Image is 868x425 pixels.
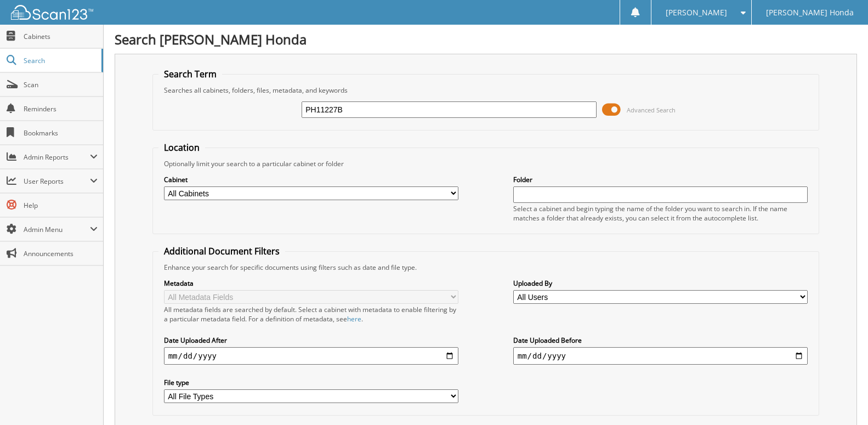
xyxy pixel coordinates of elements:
span: [PERSON_NAME] Honda [766,9,854,16]
div: Enhance your search for specific documents using filters such as date and file type. [158,263,814,272]
div: All metadata fields are searched by default. Select a cabinet with metadata to enable filtering b... [164,305,459,324]
span: Announcements [24,249,98,258]
legend: Additional Document Filters [158,245,285,257]
div: Searches all cabinets, folders, files, metadata, and keywords [158,86,814,95]
label: Cabinet [164,175,459,184]
span: Advanced Search [627,106,676,114]
label: Uploaded By [513,279,808,288]
span: Cabinets [24,32,98,41]
span: Bookmarks [24,128,98,138]
a: here [347,314,361,324]
span: User Reports [24,177,90,186]
h1: Search [PERSON_NAME] Honda [115,30,857,48]
span: Admin Reports [24,152,90,162]
input: start [164,347,459,365]
legend: Search Term [158,68,222,80]
img: scan123-logo-white.svg [11,5,93,20]
span: Reminders [24,104,98,114]
span: Admin Menu [24,225,90,234]
label: Folder [513,175,808,184]
div: Optionally limit your search to a particular cabinet or folder [158,159,814,168]
span: Help [24,201,98,210]
label: File type [164,378,459,387]
legend: Location [158,141,205,154]
span: Search [24,56,96,65]
span: Scan [24,80,98,89]
input: end [513,347,808,365]
label: Metadata [164,279,459,288]
div: Select a cabinet and begin typing the name of the folder you want to search in. If the name match... [513,204,808,223]
span: [PERSON_NAME] [666,9,727,16]
label: Date Uploaded After [164,336,459,345]
label: Date Uploaded Before [513,336,808,345]
iframe: Chat Widget [813,372,868,425]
